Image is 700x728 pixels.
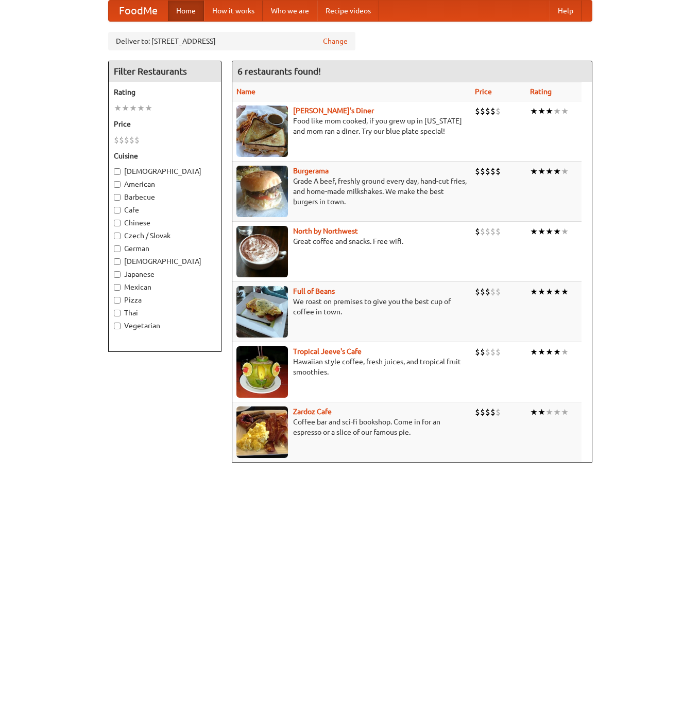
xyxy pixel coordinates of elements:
[490,226,496,237] li: $
[236,87,255,96] a: Name
[530,105,538,117] li: ★
[553,286,561,297] li: ★
[109,61,221,82] h4: Filter Restaurants
[490,286,496,297] li: $
[119,134,124,146] li: $
[538,346,545,358] li: ★
[114,323,121,329] input: Vegetarian
[114,181,121,188] input: American
[236,116,467,136] p: Food like mom cooked, if you grew up in [US_STATE] and mom ran a diner. Try our blue plate special!
[293,347,362,356] a: Tropical Jeeve's Cafe
[293,227,358,235] b: North by Northwest
[236,417,467,437] p: Coffee bar and sci-fi bookshop. Come in for an espresso or a slice of our famous pie.
[236,296,467,317] p: We roast on premises to give you the best cup of coffee in town.
[545,166,553,177] li: ★
[490,346,496,358] li: $
[475,286,480,297] li: $
[114,256,216,267] label: [DEMOGRAPHIC_DATA]
[114,166,216,176] label: [DEMOGRAPHIC_DATA]
[480,226,485,237] li: $
[114,282,216,292] label: Mexican
[236,357,467,377] p: Hawaiian style coffee, fresh juices, and tropical fruit smoothies.
[485,226,490,237] li: $
[129,134,134,146] li: $
[480,286,485,297] li: $
[114,245,121,252] input: German
[553,105,561,117] li: ★
[114,295,216,305] label: Pizza
[114,179,216,189] label: American
[496,346,501,358] li: $
[114,102,122,114] li: ★
[114,243,216,254] label: German
[114,218,216,228] label: Chinese
[530,226,538,237] li: ★
[485,406,490,418] li: $
[145,102,152,114] li: ★
[114,284,121,291] input: Mexican
[114,134,119,146] li: $
[236,286,288,338] img: beans.jpg
[485,346,490,358] li: $
[137,102,145,114] li: ★
[480,406,485,418] li: $
[545,105,553,117] li: ★
[553,406,561,418] li: ★
[204,1,263,21] a: How it works
[550,1,582,21] a: Help
[236,406,288,458] img: zardoz.jpg
[114,205,216,215] label: Cafe
[114,151,216,161] h5: Cuisine
[538,226,545,237] li: ★
[263,1,317,21] a: Who we are
[553,166,561,177] li: ★
[114,119,216,129] h5: Price
[561,346,569,358] li: ★
[293,167,329,175] a: Burgerama
[114,321,216,331] label: Vegetarian
[538,166,545,177] li: ★
[114,168,121,175] input: [DEMOGRAPHIC_DATA]
[530,286,538,297] li: ★
[545,226,553,237] li: ★
[236,105,288,157] img: sallys.jpg
[109,1,168,21] a: FoodMe
[496,286,501,297] li: $
[475,346,480,358] li: $
[114,230,216,241] label: Czech / Slovak
[530,87,552,96] a: Rating
[114,269,216,279] label: Japanese
[475,406,480,418] li: $
[237,66,321,76] ng-pluralize: 6 restaurants found!
[553,226,561,237] li: ★
[114,233,121,239] input: Czech / Slovak
[129,102,137,114] li: ★
[114,220,121,226] input: Chinese
[496,166,501,177] li: $
[538,406,545,418] li: ★
[480,166,485,177] li: $
[114,308,216,318] label: Thai
[293,287,335,295] a: Full of Beans
[545,346,553,358] li: ★
[485,105,490,117] li: $
[561,406,569,418] li: ★
[561,226,569,237] li: ★
[114,271,121,278] input: Japanese
[561,286,569,297] li: ★
[496,105,501,117] li: $
[293,407,332,416] a: Zardoz Cafe
[236,226,288,277] img: north.jpg
[236,166,288,217] img: burgerama.jpg
[545,406,553,418] li: ★
[530,346,538,358] li: ★
[538,286,545,297] li: ★
[485,286,490,297] li: $
[490,166,496,177] li: $
[485,166,490,177] li: $
[490,406,496,418] li: $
